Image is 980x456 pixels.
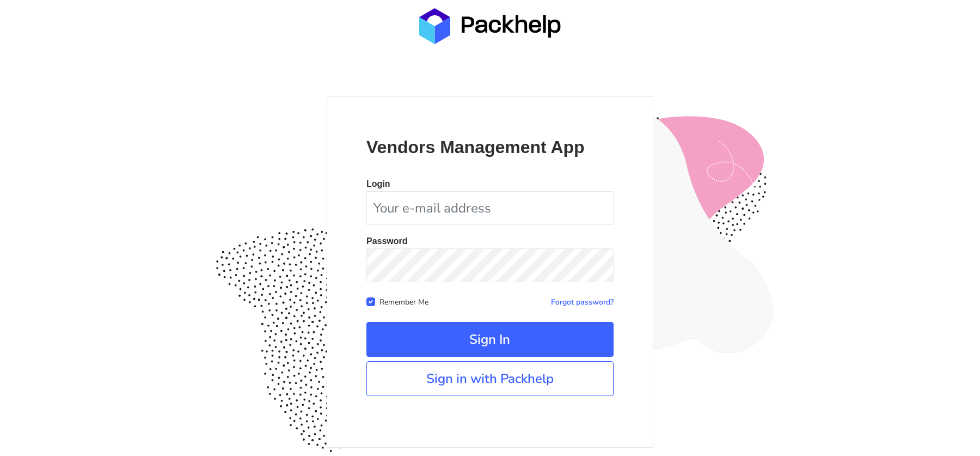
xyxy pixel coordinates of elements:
p: Login [366,180,614,189]
label: Remember Me [379,295,428,307]
input: Your e-mail address [366,191,614,225]
a: Sign in with Packhelp [366,361,614,396]
p: Password [366,237,614,246]
a: Forgot password? [551,297,614,307]
p: Vendors Management App [366,136,614,158]
button: Sign In [366,322,614,357]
